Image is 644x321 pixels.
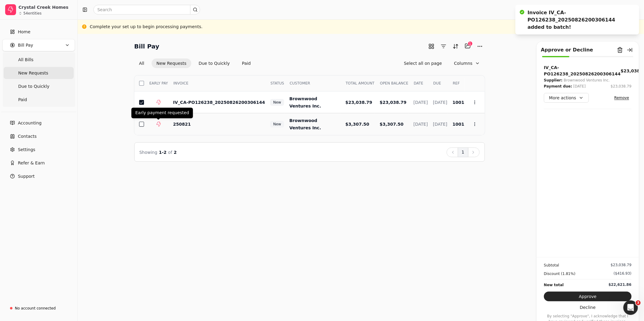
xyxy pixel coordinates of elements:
span: [DATE] [433,100,447,105]
span: New [273,100,281,105]
span: 1 - 2 [159,150,166,155]
button: Support [2,170,75,182]
span: $3,307.50 [380,122,404,127]
div: Discount (1.81%) [544,271,575,277]
div: Invoice IV_CA-PO126238_20250826200306144 added to batch! [528,9,627,31]
button: Refer & Earn [2,157,75,169]
span: $3,307.50 [345,122,369,127]
iframe: Intercom live chat [623,300,638,315]
a: Accounting [2,117,75,129]
span: Refer & Earn [18,160,45,166]
div: [DATE] [573,83,586,89]
a: Paid [4,94,74,106]
span: 2 [174,150,177,155]
span: $23,038.79 [380,100,407,105]
div: ($416.93) [614,271,632,276]
span: [DATE] [414,122,428,127]
span: of [168,150,172,155]
span: INVOICE [173,81,188,86]
button: $23,038.79 [611,83,632,89]
button: Paid [237,58,256,68]
span: Accounting [18,120,42,126]
div: 54 entities [23,12,42,15]
div: No account connected [15,306,56,311]
span: [DATE] [433,122,447,127]
button: More [475,41,485,51]
div: Crystal Creek Homes [18,4,72,10]
span: CUSTOMER [290,81,310,86]
span: 1001 [453,122,465,127]
button: Remove [612,94,632,101]
span: 250821 [173,122,191,127]
span: IV_CA-PO126238_20250826200306144 [173,100,265,105]
span: $23,038.79 [345,100,372,105]
span: All Bills [18,57,33,63]
span: Bill Pay [18,42,33,48]
span: REF [453,81,460,86]
button: New Requests [152,58,191,68]
div: $23,038.79 [611,262,632,268]
span: Settings [18,147,35,153]
span: TOTAL AMOUNT [346,81,374,86]
div: $23,038.79 [611,84,632,89]
div: IV_CA-PO126238_20250826200306144 [544,65,621,77]
a: Settings [2,144,75,156]
div: Invoice filter options [134,58,256,68]
span: EARLY PAY [149,81,168,86]
span: New Requests [18,70,48,76]
div: Brownwood Ventures Inc. [564,77,610,83]
div: $22,621.86 [609,282,632,287]
span: New [273,121,281,127]
div: Subtotal [544,262,559,268]
button: Sort [451,41,461,51]
span: DATE [414,81,423,86]
button: 1 [458,147,468,157]
span: Showing [139,150,157,155]
button: More actions [544,93,589,103]
div: 1 [468,41,473,46]
span: Paid [18,97,27,103]
span: STATUS [270,81,284,86]
button: Batch (1) [463,41,473,51]
button: All [134,58,149,68]
h2: Bill Pay [134,41,159,51]
div: Payment due: [544,83,572,89]
div: Early payment requested [131,108,193,118]
a: Due to Quickly [4,80,74,92]
div: Supplier: [544,77,562,83]
a: Contacts [2,130,75,142]
span: DUE [433,81,441,86]
a: Home [2,26,75,38]
button: Select all on page [399,58,447,68]
span: [DATE] [414,100,428,105]
div: Approve or Decline [541,46,593,54]
span: Home [18,29,30,35]
button: Bill Pay [2,39,75,51]
button: Due to Quickly [194,58,235,68]
a: New Requests [4,67,74,79]
div: Complete your set up to begin processing payments. [90,24,203,30]
span: Support [18,173,35,180]
span: Brownwood Ventures Inc. [289,118,321,130]
span: 3 [636,300,641,305]
button: Column visibility settings [449,58,485,68]
button: Approve [544,292,632,301]
a: No account connected [2,303,75,314]
span: OPEN BALANCE [380,81,408,86]
span: Brownwood Ventures Inc. [289,96,321,108]
span: 1001 [453,100,465,105]
div: New total [544,282,564,288]
span: Due to Quickly [18,83,49,90]
span: Contacts [18,133,37,140]
input: Search [93,5,200,15]
a: All Bills [4,54,74,66]
button: Decline [544,303,632,312]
